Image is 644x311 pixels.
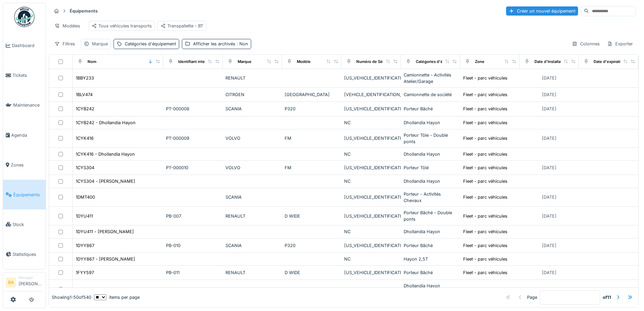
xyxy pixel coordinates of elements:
a: Statistiques [3,239,46,269]
div: [US_VEHICLE_IDENTIFICATION_NUMBER] [344,242,398,249]
div: Numéro de Série [356,59,387,65]
span: Zones [11,162,43,168]
div: 1DYY867 [76,242,94,249]
span: Maintenance [13,102,43,108]
div: NC [344,119,398,126]
div: [US_VEHICLE_IDENTIFICATION_NUMBER] [344,106,398,112]
div: Dhollandia [225,286,280,292]
div: 1FYY597 [76,269,94,276]
div: [US_VEHICLE_IDENTIFICATION_NUMBER] [344,269,398,276]
div: Fleet - parc véhicules [463,106,507,112]
span: Statistiques [13,251,43,258]
div: Porteur Bâché [404,269,458,276]
div: 1CYS304 - [PERSON_NAME] [76,178,135,184]
div: 22021994P [344,286,398,292]
div: D WIDE [285,213,339,219]
div: FM [285,135,339,141]
div: Date d'expiration [594,59,625,65]
div: Fleet - parc véhicules [463,269,507,276]
div: PB-007 [166,213,220,219]
div: Dhollandia Hayon [404,119,458,126]
div: Hayon 2,5T [404,256,458,262]
div: [DATE] [542,242,556,249]
div: Showing 1 - 50 of 540 [52,294,91,301]
div: Exporter [604,39,636,49]
div: NC [344,151,398,157]
div: FM [285,164,339,171]
div: Dhollandia Hayon [404,178,458,184]
div: PT-000009 [166,135,220,141]
div: SCANIA [225,106,280,112]
div: [VEHICLE_IDENTIFICATION_NUMBER] [344,91,398,98]
span: Tickets [13,72,43,79]
div: 1CYB242 - Dhollandia Hayon [76,119,136,126]
div: [DATE] [542,91,556,98]
div: [DATE] [542,194,556,200]
div: 1CYK416 - Dhollandia Hayon [76,151,135,157]
div: 1DMT400 [76,194,95,200]
div: Porteur - Activités Chevaux [404,191,458,204]
div: Transpallette - BT [161,23,203,29]
div: 1DYU411 [76,213,93,219]
div: P320 [285,106,339,112]
a: Stock [3,209,46,239]
div: Tous véhicules transports [92,23,152,29]
li: [PERSON_NAME] [19,275,43,290]
div: SCANIA [225,242,280,249]
div: Marque [92,41,108,47]
div: [US_VEHICLE_IDENTIFICATION_NUMBER] [344,75,398,81]
div: D WIDE [285,269,339,276]
div: [DATE] [542,213,556,219]
div: items per page [94,294,140,301]
div: Fleet - parc véhicules [463,256,507,262]
a: Équipements [3,180,46,209]
div: Fleet - parc véhicules [463,91,507,98]
div: Zone [475,59,484,65]
li: BA [6,277,16,288]
div: PB-010 [166,242,220,249]
div: Fleet - parc véhicules [463,178,507,184]
div: 1CYB242 [76,106,94,112]
div: Modèles [51,21,83,31]
div: Porteur Bâché [404,242,458,249]
div: Fleet - parc véhicules [463,286,507,292]
div: RENAULT [225,269,280,276]
div: Fleet - parc véhicules [463,194,507,200]
span: Agenda [11,132,43,138]
div: P320 [285,242,339,249]
div: Page [527,294,537,301]
div: 1DYU411 - [PERSON_NAME] [76,228,134,235]
div: Camionnette de société [404,91,458,98]
div: PT-000008 [166,106,220,112]
div: PT-000010 [166,164,220,171]
a: Maintenance [3,90,46,120]
div: RENAULT [225,213,280,219]
div: Camionnette - Activités Atelier/Garage [404,72,458,85]
div: Fleet - parc véhicules [463,75,507,81]
div: [US_VEHICLE_IDENTIFICATION_NUMBER] [344,194,398,200]
div: Nom [88,59,96,65]
div: Créer un nouvel équipement [506,6,578,16]
div: [GEOGRAPHIC_DATA] [285,91,339,98]
a: Agenda [3,120,46,150]
div: SCANIA [225,194,280,200]
a: BA Manager[PERSON_NAME] [6,275,43,291]
div: Dhollandia Hayon rabatable [404,283,458,295]
div: [US_VEHICLE_IDENTIFICATION_NUMBER] [344,164,398,171]
div: [DATE] [542,106,556,112]
div: Porteur Bâché [404,106,458,112]
div: 1BBY233 [76,75,94,81]
div: 1BLV474 [76,91,93,98]
div: Fleet - parc véhicules [463,213,507,219]
div: Porteur Tôle - Double ponts [404,132,458,145]
div: Dhollandia Hayon [404,228,458,235]
div: Date d'Installation [534,59,568,65]
strong: of 11 [603,294,611,301]
a: Dashboard [3,31,46,61]
div: Porteur Bâché - Double ponts [404,209,458,222]
div: Catégories d'équipement [416,59,463,65]
span: Équipements [13,192,43,198]
div: 1CYS304 [76,164,94,171]
div: Fleet - parc véhicules [463,119,507,126]
div: Catégories d'équipement [125,41,176,47]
